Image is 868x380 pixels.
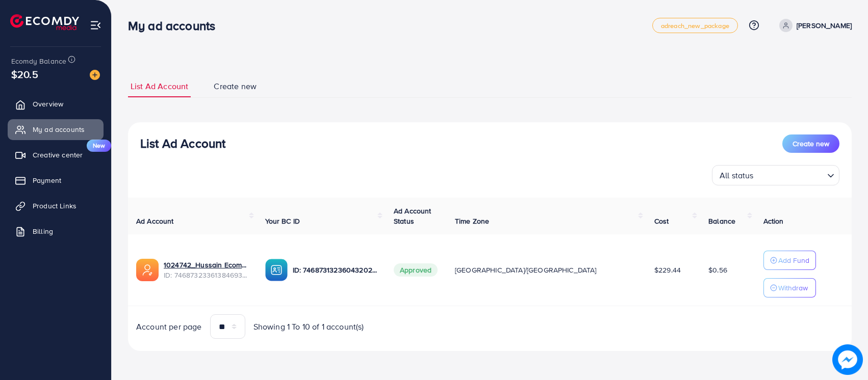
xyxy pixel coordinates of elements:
span: New [87,140,111,152]
img: image [832,344,863,375]
span: [GEOGRAPHIC_DATA]/[GEOGRAPHIC_DATA] [455,265,597,275]
a: Product Links [8,196,104,216]
span: adreach_new_package [661,22,729,29]
a: Overview [8,94,104,114]
span: Billing [33,226,53,236]
p: [PERSON_NAME] [797,19,852,32]
span: All status [718,168,756,183]
span: Create new [214,80,257,92]
a: Billing [8,221,104,241]
button: Add Fund [763,251,816,270]
span: Balance [708,216,735,226]
span: Creative center [33,150,83,160]
span: Cost [654,216,669,226]
h3: My ad accounts [128,18,223,33]
a: adreach_new_package [652,18,738,33]
a: 1024742_Hussain Ecomdy_1738949762452 [164,260,249,270]
span: Overview [33,99,63,109]
button: Create new [782,134,839,153]
img: ic-ads-acc.e4c84228.svg [136,259,159,281]
span: Product Links [33,201,76,211]
div: Search for option [712,165,839,185]
span: Showing 1 To 10 of 1 account(s) [253,321,364,333]
a: [PERSON_NAME] [775,19,852,32]
span: Action [763,216,784,226]
span: $0.56 [708,265,727,275]
p: ID: 7468731323604320273 [293,264,378,276]
span: $20.5 [11,67,38,82]
input: Search for option [757,166,823,183]
span: Account per page [136,321,202,333]
span: My ad accounts [33,124,85,134]
p: Withdraw [778,282,808,294]
img: logo [10,14,79,30]
img: ic-ba-acc.ded83a64.svg [265,259,288,281]
span: Payment [33,175,61,185]
span: Ecomdy Balance [11,56,66,66]
span: List Ad Account [131,80,188,92]
span: $229.44 [654,265,681,275]
span: Ad Account [136,216,174,226]
p: Add Fund [778,254,809,266]
button: Withdraw [763,278,816,297]
a: My ad accounts [8,119,104,140]
img: image [90,70,100,80]
span: ID: 7468732336138469393 [164,270,249,280]
a: Payment [8,170,104,191]
span: Your BC ID [265,216,300,226]
span: Create new [793,139,829,149]
div: <span class='underline'>1024742_Hussain Ecomdy_1738949762452</span></br>7468732336138469393 [164,260,249,281]
a: Creative centerNew [8,145,104,165]
span: Approved [394,263,438,277]
h3: List Ad Account [140,136,225,151]
img: menu [90,19,101,31]
span: Time Zone [455,216,489,226]
span: Ad Account Status [394,206,431,226]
